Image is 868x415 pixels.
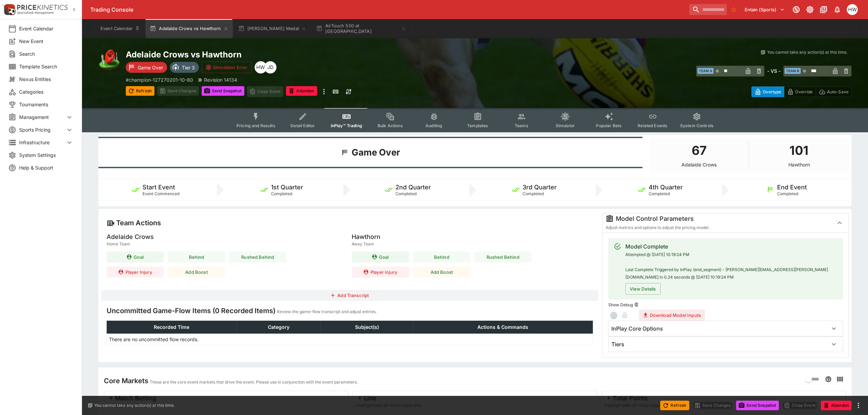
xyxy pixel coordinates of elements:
button: Simulation Error [202,62,252,73]
h5: 4th Quarter [649,183,683,191]
div: Model Complete [625,242,838,251]
img: PriceKinetics Logo [2,3,16,16]
p: Auto-Save [827,88,849,95]
h4: Core Markets [104,376,148,385]
button: Documentation [817,3,830,16]
button: Rushed Behind [229,252,286,263]
div: Match Betting [107,394,161,402]
p: Copy To Clipboard [126,76,193,83]
span: System Settings [19,151,73,159]
span: Team B [785,68,801,74]
button: Send Snapshot [202,86,244,96]
p: Review the game-flow transcript and adjust entries. [277,308,377,315]
button: Refresh [660,401,689,410]
h5: Adelaide Crows [107,233,154,241]
span: Tournaments [19,101,73,108]
img: Sportsbook Management [17,11,54,14]
button: Harrison Walker [845,2,860,17]
h6: - VS - [767,67,781,75]
span: Completed [271,191,292,196]
button: Abandon [821,401,852,410]
h2: Copy To Clipboard [126,49,489,60]
span: Search [19,50,73,57]
span: Event Calendar [19,25,73,32]
h5: Start Event [143,183,175,191]
button: Add Transcript [101,290,598,301]
h5: End Event [777,183,807,191]
td: There are no uncommitted flow records. [107,334,593,345]
span: Bulk Actions [378,123,403,128]
span: Completed [649,191,670,196]
span: Nexus Entities [19,76,73,83]
div: Harry Walker [255,61,267,73]
h6: InPlay Core Options [611,325,663,332]
button: Player Injury [107,267,164,278]
button: Rushed Behind [474,252,531,263]
span: Teams [515,123,528,128]
div: Line [356,394,421,402]
button: Behind [413,252,470,263]
th: Actions & Commands [413,321,593,334]
span: Completed [777,191,798,196]
button: Select Tenant [741,4,789,15]
h5: 2nd Quarter [395,183,431,191]
div: Event type filters [231,108,719,132]
button: No Bookmarks [728,4,739,15]
div: Josh Drayton [264,61,276,73]
button: Override [784,86,816,97]
button: Event Calendar [96,19,144,38]
p: You cannot take any action(s) at this time. [767,49,847,55]
p: These are the core event markets that drive the event. Please use in conjunction with the event p... [150,379,358,386]
span: Mark an event as closed and abandoned. [821,401,852,408]
div: Model Control Parameters [606,215,828,223]
p: Adelaide Crows [681,162,717,167]
h1: Game Over [352,147,400,158]
p: Overtype [763,88,781,95]
span: Help & Support [19,164,73,171]
span: New Event [19,38,73,45]
div: Start From [751,86,852,97]
h1: 67 [692,141,707,160]
button: Player Injury [352,267,409,278]
button: Download Model Inputs [639,310,705,321]
span: Detail Editor [290,123,315,128]
span: Pricing and Results [236,123,275,128]
button: Auto-Save [816,86,852,97]
th: Category [236,321,321,334]
p: Hawthorn [788,162,810,167]
span: Away Team [352,241,380,247]
th: Recorded Time [107,321,237,334]
span: Home Team [107,241,154,247]
span: Mark an event as closed and abandoned. [286,87,317,94]
th: Subject(s) [321,321,413,334]
button: Notifications [831,3,843,16]
button: Refresh [126,86,154,96]
button: Overtype [751,86,784,97]
button: Send Snapshot [736,401,779,410]
span: System Controls [680,123,714,128]
span: Template Search [19,63,73,70]
span: Event Commenced [143,191,179,196]
span: Related Events [638,123,667,128]
img: australian_rules.png [98,49,120,71]
span: Infrastructure [19,139,65,146]
h5: 3rd Quarter [523,183,557,191]
span: Sports Pricing [19,126,65,133]
h1: 101 [789,141,809,160]
span: Popular Bets [596,123,622,128]
button: Connected to PK [790,3,802,16]
span: Management [19,113,65,121]
button: View Details [625,283,661,295]
img: PriceKinetics [17,5,68,10]
h5: Hawthorn [352,233,380,241]
button: Behind [168,252,225,263]
p: You cannot take any action(s) at this time. [94,402,175,409]
span: Auditing [425,123,442,128]
span: Team A [697,68,714,74]
div: Trading Console [90,6,687,13]
button: Add Boost [168,267,225,278]
button: more [854,401,863,410]
div: Harrison Walker [847,4,858,15]
div: Total Points [605,394,674,402]
span: InPlay™ Trading [331,123,362,128]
